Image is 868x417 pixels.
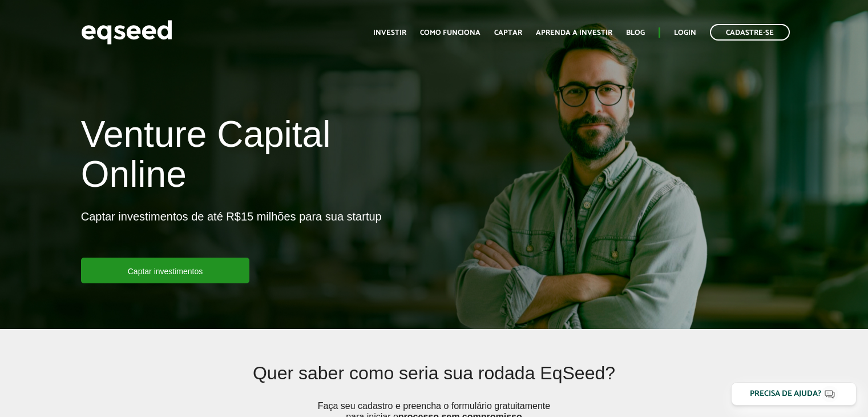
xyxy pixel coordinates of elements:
[420,29,481,37] a: Como funciona
[373,29,406,37] a: Investir
[154,363,715,400] h2: Quer saber como seria sua rodada EqSeed?
[81,114,426,201] h1: Venture Capital Online
[494,29,522,37] a: Captar
[536,29,612,37] a: Aprenda a investir
[674,29,696,37] a: Login
[626,29,645,37] a: Blog
[81,210,382,258] p: Captar investimentos de até R$15 milhões para sua startup
[81,258,250,283] a: Captar investimentos
[81,17,172,47] img: EqSeed
[710,24,790,41] a: Cadastre-se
